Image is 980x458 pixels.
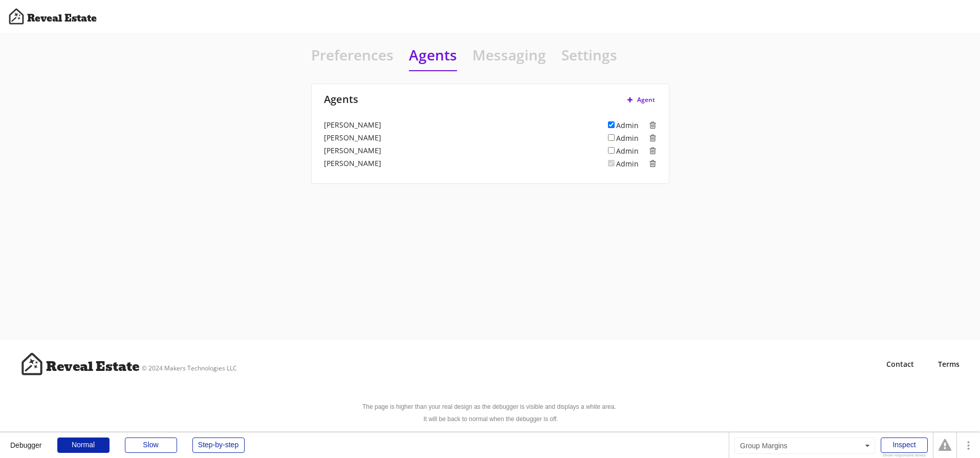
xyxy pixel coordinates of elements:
[561,45,617,70] h4: Settings
[734,438,875,454] div: Group Margins
[46,358,139,376] h4: Reveal Estate
[886,359,930,369] a: Contact
[10,432,42,449] div: Debugger
[637,97,655,103] span: Agent
[311,45,394,70] h4: Preferences
[472,45,546,70] h4: Messaging
[881,453,928,457] div: Show responsive boxes
[616,146,639,156] label: Admin
[616,120,639,130] label: Admin
[616,159,639,169] label: Admin
[409,45,457,71] h4: Agents
[57,438,110,453] div: Normal
[616,133,639,143] label: Admin
[626,94,657,107] button: Agent
[324,158,606,169] div: [PERSON_NAME]
[324,133,606,143] div: [PERSON_NAME]
[324,92,626,107] h6: Agents
[20,352,43,376] img: Artboard%201%20copy%203.svg
[324,145,606,156] div: [PERSON_NAME]
[125,438,177,453] div: Slow
[881,438,928,453] div: Inspect
[192,438,245,453] div: Step-by-step
[8,8,25,25] img: Artboard%201%20copy%203%20%281%29.svg
[324,120,606,130] div: [PERSON_NAME]
[27,12,97,25] h4: Reveal Estate
[938,359,960,369] a: Terms
[142,364,237,373] div: © 2024 Makers Technologies LLC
